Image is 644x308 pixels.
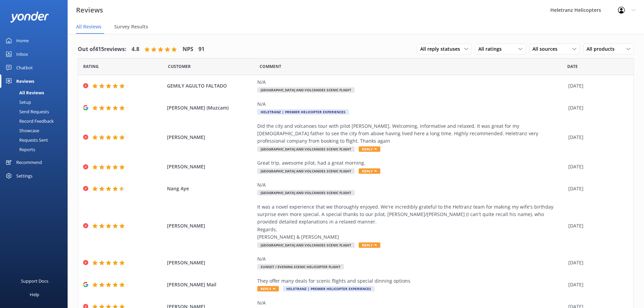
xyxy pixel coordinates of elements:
[16,47,28,61] div: Inbox
[420,45,464,53] span: All reply statuses
[568,222,625,230] div: [DATE]
[16,74,34,88] div: Reviews
[168,63,191,70] span: Date
[76,23,101,30] span: All Reviews
[4,126,68,135] a: Showcase
[167,259,254,266] span: [PERSON_NAME]
[257,203,565,241] div: It was a novel experience that we thoroughly enjoyed. We're incredibly grateful to the Heltranz t...
[167,222,254,230] span: [PERSON_NAME]
[257,100,565,108] div: N/A
[257,109,349,115] span: Heletranz | Premier Helicopter Experiences
[4,135,48,145] div: Requests Sent
[76,5,103,16] h3: Reviews
[4,107,68,116] a: Send Requests
[478,45,506,53] span: All ratings
[568,163,625,170] div: [DATE]
[257,286,279,291] span: Reply
[257,159,565,167] div: Great trip, awesome pilot, had a great morning.
[260,63,281,70] span: Question
[568,185,625,192] div: [DATE]
[4,126,39,135] div: Showcase
[257,181,565,189] div: N/A
[10,11,49,23] img: yonder-white-logo.png
[167,185,254,192] span: Nang Aye
[4,116,54,126] div: Record Feedback
[257,299,565,307] div: N/A
[257,122,565,145] div: Did the city and volcanoes tour with pilot [PERSON_NAME]. Welcoming, informative and relaxed. It ...
[567,63,578,70] span: Date
[257,168,355,174] span: [GEOGRAPHIC_DATA] and Volcanoes Scenic Flight
[4,107,49,116] div: Send Requests
[568,259,625,266] div: [DATE]
[359,168,380,174] span: Reply
[83,63,99,70] span: Date
[257,190,355,195] span: [GEOGRAPHIC_DATA] and Volcanoes Scenic Flight
[4,97,31,107] div: Setup
[257,242,355,248] span: [GEOGRAPHIC_DATA] and Volcanoes Scenic Flight
[167,104,254,112] span: [PERSON_NAME] (Muzcam)
[16,169,32,183] div: Settings
[257,78,565,86] div: N/A
[587,45,619,53] span: All products
[532,45,562,53] span: All sources
[568,82,625,90] div: [DATE]
[167,82,254,90] span: GEMILY AGULTO FALTADO
[4,135,68,145] a: Requests Sent
[167,163,254,170] span: [PERSON_NAME]
[16,34,29,47] div: Home
[30,288,39,301] div: Help
[283,286,375,291] span: Heletranz | Premier Helicopter Experiences
[257,146,355,152] span: [GEOGRAPHIC_DATA] and Volcanoes Scenic Flight
[359,242,380,248] span: Reply
[132,45,139,54] h4: 4.8
[568,104,625,112] div: [DATE]
[257,255,565,263] div: N/A
[4,88,44,97] div: All Reviews
[257,264,344,269] span: Sunset / Evening Scenic Helicopter Flight
[183,45,193,54] h4: NPS
[4,97,68,107] a: Setup
[114,23,148,30] span: Survey Results
[198,45,205,54] h4: 91
[16,156,42,169] div: Recommend
[257,87,355,93] span: [GEOGRAPHIC_DATA] and Volcanoes Scenic Flight
[78,45,126,54] h4: Out of 415 reviews:
[4,88,68,97] a: All Reviews
[4,145,68,154] a: Reports
[257,277,565,285] div: They offer many deals for scenic flights and special dinning options
[4,116,68,126] a: Record Feedback
[21,274,48,288] div: Support Docs
[4,145,35,154] div: Reports
[167,281,254,288] span: [PERSON_NAME] Mail
[568,281,625,288] div: [DATE]
[167,134,254,141] span: [PERSON_NAME]
[16,61,33,74] div: Chatbot
[568,134,625,141] div: [DATE]
[359,146,380,152] span: Reply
